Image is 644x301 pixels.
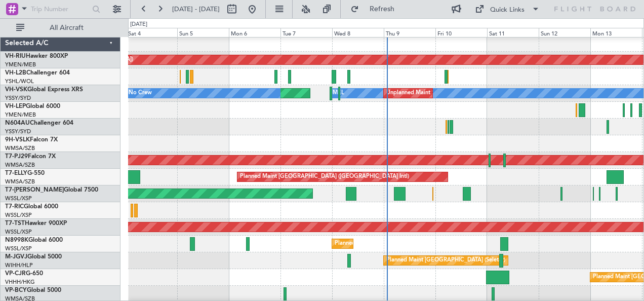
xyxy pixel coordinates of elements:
a: WSSL/XSP [5,245,32,252]
a: WMSA/SZB [5,161,35,169]
a: WSSL/XSP [5,228,32,236]
span: All Aircraft [26,24,107,31]
input: Trip Number [31,2,89,17]
a: YSSY/SYD [5,128,31,135]
div: Sun 12 [539,28,590,37]
a: VP-CJRG-650 [5,271,43,277]
a: YMEN/MEB [5,61,36,68]
span: N8998K [5,237,28,243]
a: T7-[PERSON_NAME]Global 7500 [5,187,98,193]
div: Mon 6 [229,28,280,37]
div: Wed 8 [332,28,384,37]
a: YMEN/MEB [5,111,36,119]
div: MEL [333,86,344,101]
span: T7-ELLY [5,170,27,176]
a: VH-VSKGlobal Express XRS [5,87,83,93]
a: WSSL/XSP [5,195,32,202]
div: [DATE] [130,20,147,29]
a: T7-RICGlobal 6000 [5,204,58,210]
a: VH-LEPGlobal 6000 [5,103,60,109]
a: VH-L2BChallenger 604 [5,70,70,76]
span: T7-[PERSON_NAME] [5,187,64,193]
a: M-JGVJGlobal 5000 [5,254,62,260]
span: VH-L2B [5,70,26,76]
div: No Crew [129,86,152,101]
div: Thu 9 [384,28,435,37]
a: 9H-VSLKFalcon 7X [5,137,58,143]
span: 9H-VSLK [5,137,30,143]
div: Tue 7 [280,28,332,37]
div: Planned Maint [GEOGRAPHIC_DATA] (Seletar) [386,253,505,268]
span: T7-TST [5,220,25,227]
span: Refresh [361,6,404,13]
div: Sat 4 [126,28,178,37]
div: Unplanned Maint Sydney ([PERSON_NAME] Intl) [386,86,511,101]
div: Mon 13 [590,28,642,37]
span: VH-LEP [5,103,26,109]
button: Quick Links [470,1,545,17]
span: N604AU [5,120,30,126]
span: VP-BCY [5,287,27,293]
a: N604AUChallenger 604 [5,120,73,126]
div: Fri 10 [435,28,487,37]
button: Refresh [346,1,407,17]
div: Sat 11 [487,28,539,37]
span: VP-CJR [5,271,26,277]
span: T7-PJ29 [5,154,28,160]
a: WMSA/SZB [5,178,35,185]
a: WSSL/XSP [5,211,32,219]
a: VH-RIUHawker 800XP [5,53,68,59]
a: YSSY/SYD [5,94,31,102]
a: T7-ELLYG-550 [5,170,45,176]
span: M-JGVJ [5,254,27,260]
a: T7-TSTHawker 900XP [5,220,67,227]
button: All Aircraft [11,20,110,36]
span: VH-RIU [5,53,26,59]
a: VHHH/HKG [5,278,35,286]
a: T7-PJ29Falcon 7X [5,154,56,160]
a: N8998KGlobal 6000 [5,237,63,243]
span: T7-RIC [5,204,24,210]
a: WMSA/SZB [5,144,35,152]
a: WIHH/HLP [5,261,33,269]
span: VH-VSK [5,87,27,93]
a: YSHL/WOL [5,78,34,85]
div: Planned Maint [GEOGRAPHIC_DATA] (Seletar) [335,236,454,251]
div: Planned Maint [GEOGRAPHIC_DATA] ([GEOGRAPHIC_DATA] Intl) [240,169,409,184]
span: [DATE] - [DATE] [172,5,220,14]
div: Quick Links [490,5,525,15]
a: VP-BCYGlobal 5000 [5,287,61,293]
div: Sun 5 [177,28,229,37]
